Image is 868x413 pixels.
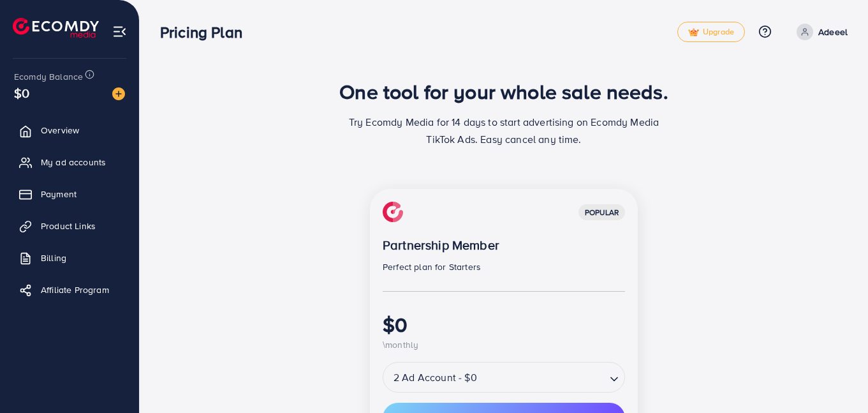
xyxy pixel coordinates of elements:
span: \monthly [383,338,418,351]
h3: Pricing Plan [160,23,253,41]
img: logo [13,18,99,38]
span: Overview [41,124,79,137]
img: tick [688,28,699,37]
span: Affiliate Program [41,283,109,296]
span: 2 Ad Account - $0 [391,366,480,389]
a: tickUpgrade [677,22,745,42]
span: Payment [41,188,77,200]
div: Search for option [383,362,625,393]
a: Adeeel [791,24,848,40]
a: Billing [10,245,129,271]
div: popular [578,204,625,220]
img: image [112,87,125,100]
p: Try Ecomdy Media for 14 days to start advertising on Ecomdy Media TikTok Ads. Easy cancel any time. [344,114,663,148]
img: img [383,202,403,222]
a: Payment [10,181,129,207]
span: Ecomdy Balance [14,70,83,83]
a: Overview [10,117,129,143]
p: Perfect plan for Starters [383,259,625,274]
span: $0 [14,84,29,102]
a: Product Links [10,213,129,239]
input: Search for option [481,366,605,389]
span: My ad accounts [41,156,106,169]
p: Adeeel [818,24,848,40]
span: Upgrade [688,27,734,37]
a: My ad accounts [10,149,129,175]
img: menu [112,24,127,39]
p: Partnership Member [383,237,625,253]
span: Product Links [41,220,96,232]
h1: $0 [383,312,625,336]
a: Affiliate Program [10,277,129,303]
h1: One tool for your whole sale needs. [339,79,668,103]
span: Billing [41,252,66,264]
